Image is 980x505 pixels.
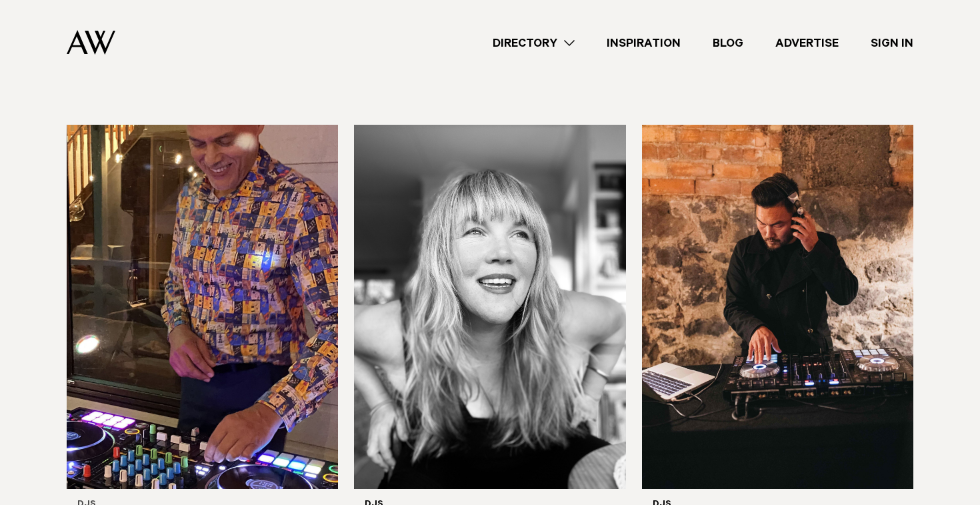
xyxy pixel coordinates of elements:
[67,30,115,55] img: Auckland Weddings Logo
[67,125,338,489] img: Auckland Weddings DJs | Phillip Louis-Marie
[759,34,855,52] a: Advertise
[855,34,929,52] a: Sign In
[642,125,913,489] img: Auckland Weddings DJs | DJ Andy JV
[697,34,759,52] a: Blog
[591,34,697,52] a: Inspiration
[354,125,625,489] img: Auckland Weddings DJs | Rose Alice
[477,34,591,52] a: Directory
